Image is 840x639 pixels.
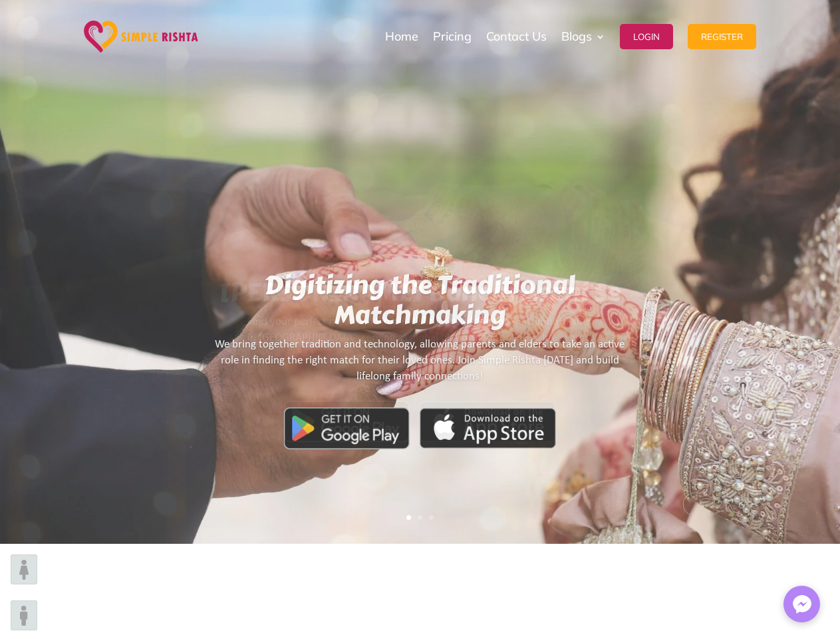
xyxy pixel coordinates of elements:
a: Home [385,3,418,70]
h1: Digitizing the Traditional Matchmaking [212,270,629,337]
a: 2 [418,515,422,520]
a: Register [688,3,756,70]
button: Login [620,24,673,49]
: We bring together tradition and technology, allowing parents and elders to take an active role in... [212,337,629,454]
a: 3 [429,515,434,520]
a: Contact Us [486,3,547,70]
a: Blogs [561,3,605,70]
a: 1 [406,515,411,520]
a: Pricing [433,3,472,70]
img: Messenger [789,591,815,618]
a: Login [620,3,673,70]
img: Google Play [284,407,410,449]
button: Register [688,24,756,49]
